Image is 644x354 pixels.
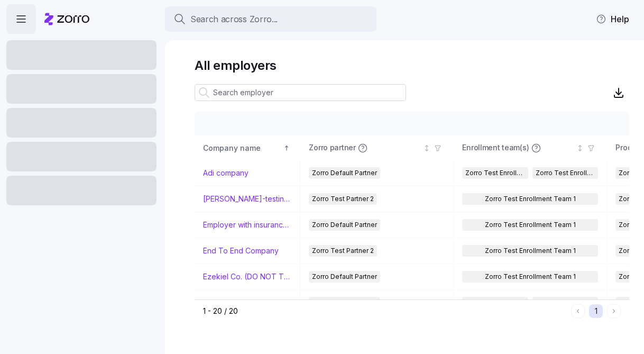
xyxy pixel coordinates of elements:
[195,84,406,101] input: Search employer
[203,168,249,178] a: Adi company
[423,144,430,152] div: Not sorted
[312,271,377,283] span: Zorro Default Partner
[203,220,291,230] a: Employer with insurance problems
[536,167,595,179] span: Zorro Test Enrollment Team 1
[309,143,355,153] span: Zorro partner
[300,136,454,160] th: Zorro partnerNot sorted
[462,143,529,153] span: Enrollment team(s)
[203,194,291,204] a: [PERSON_NAME]-testing-payroll
[312,193,374,205] span: Zorro Test Partner 2
[571,304,585,318] button: Previous page
[485,219,576,231] span: Zorro Test Enrollment Team 1
[312,297,377,308] span: Zorro Default Partner
[165,6,376,32] button: Search across Zorro...
[454,136,607,160] th: Enrollment team(s)Not sorted
[485,193,576,205] span: Zorro Test Enrollment Team 1
[485,271,576,283] span: Zorro Test Enrollment Team 1
[485,245,576,257] span: Zorro Test Enrollment Team 1
[589,304,603,318] button: 1
[203,306,567,316] div: 1 - 20 / 20
[536,297,595,308] span: Zorro Test Enrollment Team 1
[312,167,377,179] span: Zorro Default Partner
[190,13,278,26] span: Search across Zorro...
[283,144,290,152] div: Sorted ascending
[195,136,300,160] th: Company nameSorted ascending
[596,13,629,25] span: Help
[587,8,638,30] button: Help
[203,271,291,282] a: Ezekiel Co. (DO NOT TOUCH)
[465,167,525,179] span: Zorro Test Enrollment Team 2
[465,297,525,308] span: Zorro Test Enrollment Team 2
[203,142,281,154] div: Company name
[203,297,256,308] a: Fake Company
[195,57,629,74] h1: All employers
[312,219,377,231] span: Zorro Default Partner
[312,245,374,257] span: Zorro Test Partner 2
[576,144,584,152] div: Not sorted
[203,246,279,256] a: End To End Company
[607,304,621,318] button: Next page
